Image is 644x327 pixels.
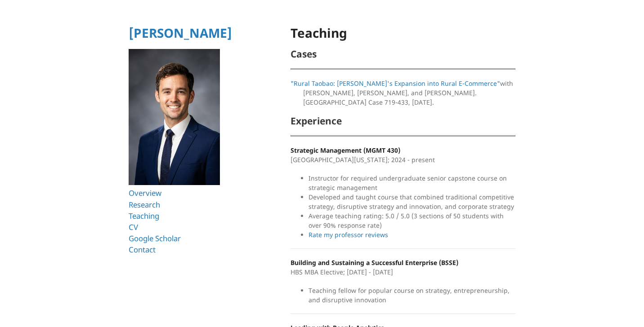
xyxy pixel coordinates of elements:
p: with [PERSON_NAME], [PERSON_NAME], and [PERSON_NAME]. [GEOGRAPHIC_DATA] Case 719-433, [DATE]. [291,79,515,107]
li: Instructor for required undergraduate senior capstone course on strategic management [309,173,515,192]
li: Teaching fellow for popular course on strategy, entrepreneurship, and disruptive innovation [309,286,515,305]
h1: Teaching [291,26,515,40]
h2: Experience [291,116,515,126]
a: CV [129,222,138,232]
a: Overview [129,188,161,198]
h2: Cases [291,49,515,59]
li: Average teaching rating: 5.0 / 5.0 (3 sections of 50 students with over 90% response rate) [309,211,515,230]
a: Rate my professor reviews [309,230,388,239]
a: Google Scholar [129,233,181,243]
img: Ryan T Allen HBS [129,49,220,186]
a: Research [129,199,160,210]
strong: Strategic Management (MGMT 430) [291,146,400,155]
li: Developed and taught course that combined traditional competitive strategy, disruptive strategy a... [309,192,515,211]
a: Teaching [129,211,159,221]
p: HBS MBA Elective; [DATE] - [DATE] [291,258,515,277]
a: [PERSON_NAME] [129,24,232,41]
p: [GEOGRAPHIC_DATA][US_STATE]; 2024 - present [291,146,515,164]
strong: Building and Sustaining a Successful Enterprise (BSSE) [291,258,458,267]
a: "Rural Taobao: [PERSON_NAME]'s Expansion into Rural E-Commerce" [291,79,500,88]
a: Contact [129,244,156,255]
